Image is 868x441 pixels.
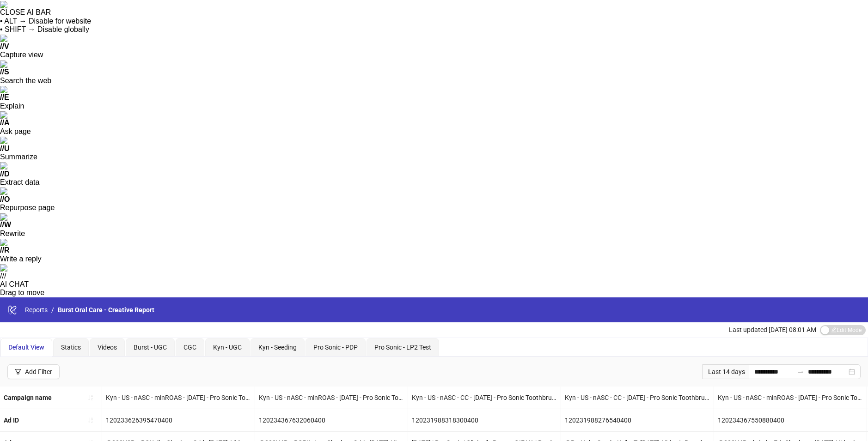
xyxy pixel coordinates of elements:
b: Campaign name [4,394,52,401]
span: filter [15,369,21,375]
span: Pro Sonic - PDP [313,344,358,351]
span: Pro Sonic - LP2 Test [374,344,431,351]
div: Kyn - US - nASC - minROAS - [DATE] - Pro Sonic Toothbrush - LP2 [255,387,408,409]
div: Kyn - US - nASC - CC - [DATE] - Pro Sonic Toothbrush [408,387,561,409]
span: Default View [8,344,44,351]
li: / [51,305,54,315]
span: Last updated [DATE] 08:01 AM [729,326,816,333]
button: Add Filter [7,364,60,379]
div: 120234367632060400 [255,409,408,431]
span: CGC [183,344,196,351]
div: Kyn - US - nASC - minROAS - [DATE] - Pro Sonic Toothbrush - PDP [714,387,867,409]
span: Burst - UGC [134,344,167,351]
a: Reports [23,305,49,315]
b: Ad ID [4,417,19,424]
span: Kyn - Seeding [258,344,297,351]
span: to [797,368,804,375]
div: 120231988318300400 [408,409,561,431]
span: Videos [98,344,117,351]
div: 120231988276540400 [561,409,714,431]
div: Add Filter [25,368,52,375]
span: Statics [61,344,81,351]
div: Last 14 days [702,364,749,379]
span: swap-right [797,368,804,375]
span: sort-ascending [87,394,94,401]
div: Kyn - US - nASC - CC - [DATE] - Pro Sonic Toothbrush [561,387,714,409]
div: Kyn - US - nASC - minROAS - [DATE] - Pro Sonic Toothbrush [102,387,255,409]
span: sort-ascending [87,417,94,423]
span: Burst Oral Care - Creative Report [58,306,154,314]
div: 120233626395470400 [102,409,255,431]
div: 120234367550880400 [714,409,867,431]
span: Kyn - UGC [213,344,242,351]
